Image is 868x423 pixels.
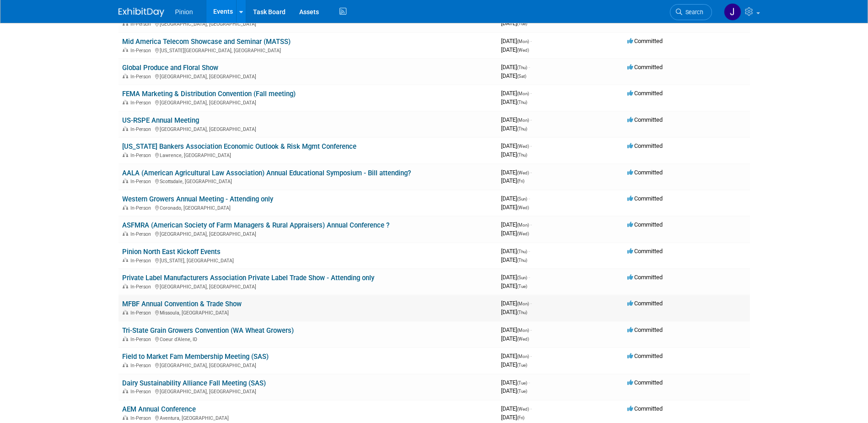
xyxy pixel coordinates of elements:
[517,258,527,263] span: (Thu)
[528,274,530,281] span: -
[122,256,494,264] div: [US_STATE], [GEOGRAPHIC_DATA]
[627,405,663,412] span: Committed
[517,328,529,333] span: (Mon)
[122,72,494,80] div: [GEOGRAPHIC_DATA], [GEOGRAPHIC_DATA]
[501,387,527,394] span: [DATE]
[627,142,663,149] span: Committed
[627,90,663,97] span: Committed
[501,352,532,359] span: [DATE]
[130,205,154,211] span: In-Person
[501,230,529,237] span: [DATE]
[123,205,128,210] img: In-Person Event
[501,335,529,342] span: [DATE]
[122,125,494,132] div: [GEOGRAPHIC_DATA], [GEOGRAPHIC_DATA]
[517,407,529,412] span: (Wed)
[122,248,221,256] a: Pinion North East Kickoff Events
[517,380,527,385] span: (Tue)
[122,204,494,211] div: Coronado, [GEOGRAPHIC_DATA]
[517,389,527,394] span: (Tue)
[528,195,530,202] span: -
[627,195,663,202] span: Committed
[627,248,663,255] span: Committed
[517,48,529,53] span: (Wed)
[122,309,494,316] div: Missoula, [GEOGRAPHIC_DATA]
[119,8,164,17] img: ExhibitDay
[501,151,527,158] span: [DATE]
[123,310,128,315] img: In-Person Event
[122,151,494,158] div: Lawrence, [GEOGRAPHIC_DATA]
[123,231,128,236] img: In-Person Event
[501,221,532,228] span: [DATE]
[627,300,663,307] span: Committed
[627,38,663,44] span: Committed
[517,144,529,149] span: (Wed)
[501,90,532,97] span: [DATE]
[501,414,524,421] span: [DATE]
[122,195,273,203] a: Western Growers Annual Meeting - Attending only
[123,126,128,131] img: In-Person Event
[501,142,532,149] span: [DATE]
[130,100,154,106] span: In-Person
[501,361,527,368] span: [DATE]
[501,177,524,184] span: [DATE]
[501,116,532,123] span: [DATE]
[501,38,532,44] span: [DATE]
[501,64,530,70] span: [DATE]
[122,379,266,387] a: Dairy Sustainability Alliance Fall Meeting (SAS)
[122,98,494,106] div: [GEOGRAPHIC_DATA], [GEOGRAPHIC_DATA]
[501,195,530,202] span: [DATE]
[627,116,663,123] span: Committed
[530,326,532,333] span: -
[627,221,663,228] span: Committed
[501,98,527,105] span: [DATE]
[501,169,532,176] span: [DATE]
[517,231,529,236] span: (Wed)
[123,48,128,52] img: In-Person Event
[530,300,532,307] span: -
[123,179,128,183] img: In-Person Event
[122,221,389,229] a: ASFMRA (American Society of Farm Managers & Rural Appraisers) Annual Conference ?
[130,74,154,80] span: In-Person
[517,415,524,420] span: (Fri)
[122,38,291,46] a: Mid America Telecom Showcase and Seminar (MATSS)
[501,204,529,211] span: [DATE]
[122,64,218,72] a: Global Produce and Floral Show
[530,142,532,149] span: -
[122,90,296,98] a: FEMA Marketing & Distribution Convention (Fall meeting)
[530,90,532,97] span: -
[517,100,527,105] span: (Thu)
[517,284,527,289] span: (Tue)
[122,361,494,369] div: [GEOGRAPHIC_DATA], [GEOGRAPHIC_DATA]
[175,8,193,16] span: Pinion
[501,125,527,132] span: [DATE]
[130,415,154,421] span: In-Person
[627,379,663,386] span: Committed
[517,196,527,201] span: (Sun)
[682,9,703,16] span: Search
[517,74,526,79] span: (Sat)
[130,179,154,184] span: In-Person
[122,116,199,125] a: US-RSPE Annual Meeting
[517,91,529,96] span: (Mon)
[501,282,527,289] span: [DATE]
[123,21,128,26] img: In-Person Event
[530,38,532,44] span: -
[517,179,524,184] span: (Fri)
[130,48,154,54] span: In-Person
[130,336,154,342] span: In-Person
[122,414,494,421] div: Aventura, [GEOGRAPHIC_DATA]
[123,363,128,367] img: In-Person Event
[122,335,494,342] div: Coeur d'Alene, ID
[530,405,532,412] span: -
[501,46,529,53] span: [DATE]
[130,389,154,395] span: In-Person
[130,231,154,237] span: In-Person
[122,300,242,308] a: MFBF Annual Convention & Trade Show
[122,282,494,290] div: [GEOGRAPHIC_DATA], [GEOGRAPHIC_DATA]
[123,415,128,420] img: In-Person Event
[501,274,530,281] span: [DATE]
[517,363,527,368] span: (Tue)
[517,21,527,26] span: (Tue)
[517,118,529,123] span: (Mon)
[517,126,527,131] span: (Thu)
